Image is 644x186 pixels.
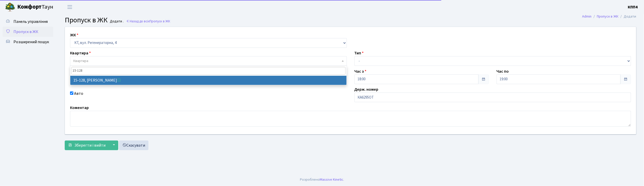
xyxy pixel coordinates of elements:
[74,90,83,97] label: Авто
[149,19,170,24] span: Пропуск в ЖК
[575,11,644,22] nav: breadcrumb
[109,19,124,24] small: Додати .
[13,39,49,45] span: Розширений пошук
[354,50,364,56] label: Тип
[17,3,53,11] span: Таун
[13,29,38,35] span: Пропуск в ЖК
[320,177,343,182] a: Massive Kinetic
[63,3,76,11] button: Переключити навігацію
[354,86,379,92] label: Держ. номер
[497,68,509,74] label: Час по
[354,92,631,102] input: АА1234АА
[65,141,109,150] button: Зберегти і вийти
[70,50,91,56] label: Квартира
[74,143,106,148] span: Зберегти і вийти
[619,14,636,19] li: Додати
[70,76,347,85] li: 15-128, [PERSON_NAME]
[5,2,15,12] img: logo.png
[70,105,89,111] label: Коментар
[597,14,619,19] a: Пропуск в ЖК
[126,19,170,24] a: Назад до всіхПропуск в ЖК
[3,27,53,37] a: Пропуск в ЖК
[582,14,592,19] a: Admin
[13,19,48,24] span: Панель управління
[300,177,344,182] div: Розроблено .
[73,58,88,64] span: Квартира
[354,68,367,74] label: Час з
[628,4,638,10] b: КПП4
[628,4,638,10] a: КПП4
[70,32,78,38] label: ЖК
[3,37,53,47] a: Розширений пошук
[65,15,108,25] span: Пропуск в ЖК
[3,17,53,27] a: Панель управління
[17,3,42,11] b: Комфорт
[119,141,148,150] a: Скасувати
